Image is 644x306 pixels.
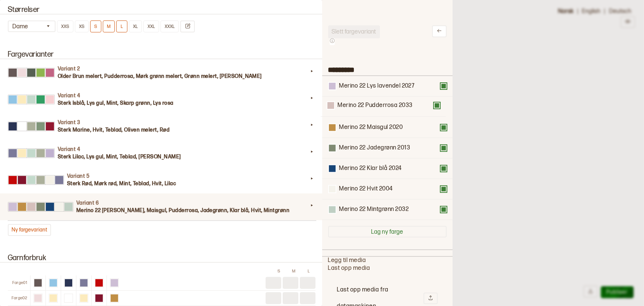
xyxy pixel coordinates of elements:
h4: Variant 6 [76,199,308,207]
div: S [272,269,286,274]
button: Lag ny farge [328,226,447,237]
button: XL [129,20,142,32]
button: L [116,20,127,32]
h4: Variant 3 [58,119,308,126]
button: M [103,20,115,32]
button: S [90,20,101,32]
button: Dame [8,20,55,32]
h3: Sterk Lilac, Lys gul, Mint, Teblad, [PERSON_NAME] [58,153,308,161]
h3: Merino 22 [PERSON_NAME], Maisgul, Pudderrosa, Jadegrønn, Klar blå, Hvit, Mintgrønn [76,207,308,214]
h3: Sterk Isblå, Lys gul, Mint, Skarp grønn, Lys rosa [58,100,308,107]
h4: Variant 5 [67,173,308,180]
svg: Endre størrelser [185,23,190,29]
button: Endre størrelser [180,20,195,32]
h3: Older Brun melert, Pudderrosa, Mørk grønn melert, Grønn melert, [PERSON_NAME] [58,73,308,80]
button: Ny fargevariant [8,224,51,236]
button: XS [75,20,89,32]
h4: Variant 4 [58,146,308,153]
div: M [287,269,301,274]
div: L [302,269,315,274]
div: Farge 01 [8,280,30,286]
h4: Variant 4 [58,92,308,100]
div: Farge 02 [8,296,30,301]
h3: Sterk Marine, Hvit, Teblad, Oliven melert, Rød [58,126,308,134]
button: XXXL [161,20,179,32]
button: XXS [57,20,73,32]
h3: Sterk Rød, Mørk rød, Mint, Teblad, Hvit, Lilac [67,180,308,187]
h4: Variant 2 [58,65,308,73]
button: Slett fargevariant [328,25,380,38]
button: XXL [143,20,159,32]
